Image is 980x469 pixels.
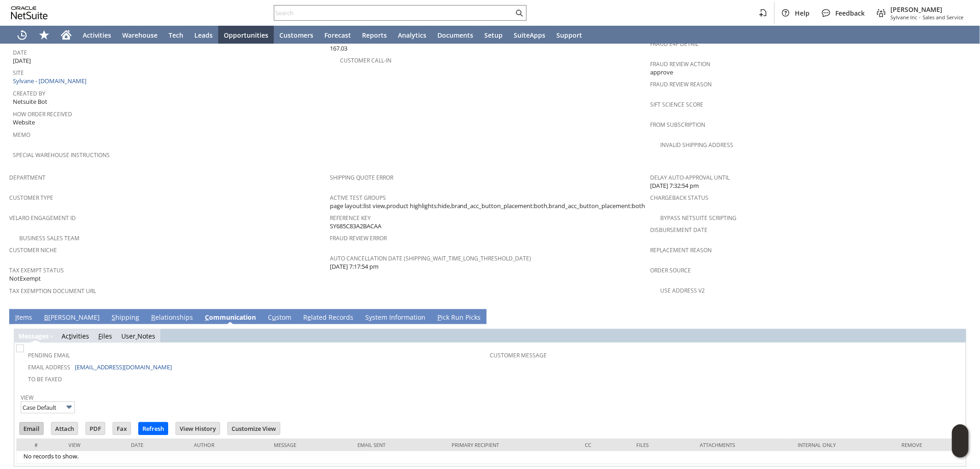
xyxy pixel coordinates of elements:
a: Recent Records [11,26,33,44]
a: Order Source [650,266,691,274]
span: t [69,332,71,340]
a: Pick Run Picks [435,313,483,323]
div: Date [131,441,181,448]
div: Attachments [700,441,784,448]
div: Remove [901,441,957,448]
span: Sylvane Inc [890,14,917,21]
svg: logo [11,6,48,19]
a: Customer Message [490,351,547,359]
a: Chargeback Status [650,194,708,202]
span: g [38,332,42,340]
a: How Order Received [13,110,72,118]
span: NotExempt [9,274,41,283]
a: UserNotes [121,332,155,340]
span: 167.03 [330,44,347,53]
span: Reports [362,31,387,40]
a: Business Sales Team [19,234,79,242]
a: Memo [13,131,30,139]
iframe: Click here to launch Oracle Guided Learning Help Panel [952,424,969,458]
a: Pending Email [28,351,70,359]
span: P [437,313,441,322]
a: Sylvane - [DOMAIN_NAME] [13,77,89,85]
a: Created By [13,90,45,97]
span: [DATE] [13,57,31,65]
div: Primary Recipient [452,441,572,448]
svg: Search [514,7,525,18]
a: Custom [266,313,294,323]
span: I [15,313,17,322]
span: Support [556,31,582,40]
a: Tech [163,26,189,44]
div: Shortcuts [33,26,55,44]
a: Replacement reason [650,246,712,254]
span: - [919,14,921,21]
span: Help [795,9,810,17]
span: S [112,313,115,322]
a: Setup [479,26,508,44]
a: Customer Call-in [340,57,391,64]
a: Fraud Review Error [330,234,387,242]
input: PDF [86,423,105,435]
a: Tax Exemption Document URL [9,287,96,295]
input: Case Default [21,401,75,413]
div: Email Sent [357,441,438,448]
a: Reports [357,26,392,44]
span: R [151,313,155,322]
span: Activities [83,31,111,40]
img: More Options [64,402,74,412]
a: Messages [18,332,49,340]
a: Invalid Shipping Address [660,141,733,149]
a: Velaro Engagement ID [9,214,76,222]
a: [EMAIL_ADDRESS][DOMAIN_NAME] [75,363,172,371]
a: Support [551,26,588,44]
span: F [98,332,102,340]
span: [DATE] 7:17:54 pm [330,262,379,271]
a: Communication [203,313,258,323]
span: Oracle Guided Learning Widget. To move around, please hold and drag [952,441,969,458]
td: No records to show. [17,451,963,464]
a: System Information [363,313,428,323]
a: Sift Science Score [650,101,703,108]
a: Leads [189,26,218,44]
a: Documents [432,26,479,44]
input: Fax [113,423,130,435]
a: Activities [77,26,117,44]
a: Files [98,332,112,340]
a: Relationships [149,313,195,323]
a: Fraud Review Action [650,60,710,68]
span: Warehouse [122,31,158,40]
span: u [272,313,276,322]
svg: Home [61,29,72,40]
a: Site [13,69,24,77]
a: Use Address V2 [660,287,705,294]
a: B[PERSON_NAME] [42,313,102,323]
a: Home [55,26,77,44]
span: Website [13,118,35,127]
a: Fraud Review Reason [650,80,712,88]
span: Feedback [835,9,865,17]
input: Refresh [139,423,168,435]
a: Auto Cancellation Date (shipping_wait_time_long_threshold_date) [330,254,532,262]
div: Author [194,441,260,448]
a: Unrolled view on [954,311,965,322]
a: Tax Exempt Status [9,266,64,274]
span: e [307,313,311,322]
a: Shipping Quote Error [330,174,393,181]
div: # [23,441,55,448]
svg: Recent Records [17,29,28,40]
a: SuiteApps [508,26,551,44]
div: Internal Only [798,441,888,448]
div: Files [636,441,686,448]
a: Related Records [301,313,356,323]
a: Email Address [28,363,70,371]
span: page layout:list view,product highlights:hide,brand_acc_button_placement:both,brand_acc_button_pl... [330,202,646,210]
span: SuiteApps [514,31,545,40]
span: [PERSON_NAME] [890,5,963,14]
span: Customers [279,31,313,40]
a: Shipping [109,313,142,323]
span: Documents [437,31,473,40]
span: Tech [169,31,183,40]
span: Forecast [324,31,351,40]
span: Opportunities [224,31,268,40]
span: Sales and Service [923,14,963,21]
